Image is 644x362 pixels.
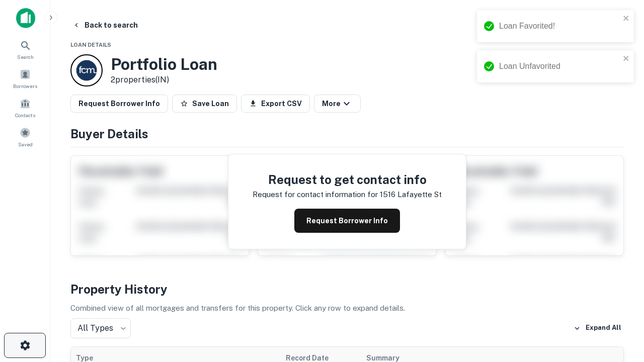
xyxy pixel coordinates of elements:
button: Request Borrower Info [294,209,400,233]
a: Saved [3,123,47,150]
p: Request for contact information for [253,189,378,201]
button: More [314,95,361,113]
iframe: Chat Widget [594,249,644,298]
img: capitalize-icon.png [16,8,35,28]
p: 2 properties (IN) [111,74,217,86]
span: Saved [18,140,33,148]
p: 1516 lafayette st [380,189,442,201]
button: close [623,14,630,24]
div: All Types [70,318,131,338]
button: Back to search [68,16,142,34]
h3: Portfolio Loan [111,55,217,74]
button: Expand All [571,321,624,336]
a: Borrowers [3,65,47,92]
span: Loan Details [70,42,111,48]
span: Contacts [15,111,35,119]
div: Loan Unfavorited [499,60,620,72]
h4: Buyer Details [70,125,624,143]
button: Save Loan [172,95,237,113]
h4: Property History [70,280,624,298]
a: Contacts [3,94,47,121]
a: Search [3,36,47,63]
button: Export CSV [241,95,310,113]
span: Search [17,53,34,61]
button: close [623,54,630,64]
span: Borrowers [13,82,37,90]
h4: Request to get contact info [253,170,442,189]
p: Combined view of all mortgages and transfers for this property. Click any row to expand details. [70,302,624,314]
button: Request Borrower Info [70,95,168,113]
div: Loan Favorited! [499,20,620,32]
